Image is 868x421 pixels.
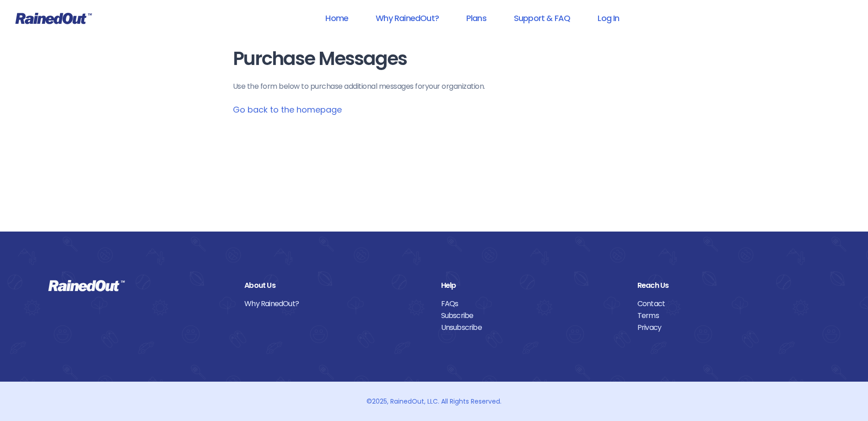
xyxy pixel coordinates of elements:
[364,8,451,28] a: Why RainedOut?
[637,298,820,310] a: Contact
[233,81,636,92] p: Use the form below to purchase additional messages for your organization .
[637,280,820,291] div: Reach Us
[441,310,624,322] a: Subscribe
[637,322,820,334] a: Privacy
[233,49,636,69] h1: Purchase Messages
[637,310,820,322] a: Terms
[244,298,427,310] a: Why RainedOut?
[441,298,624,310] a: FAQs
[441,280,624,291] div: Help
[233,104,342,115] a: Go back to the homepage
[244,280,427,291] div: About Us
[502,8,582,28] a: Support & FAQ
[441,322,624,334] a: Unsubscribe
[454,8,498,28] a: Plans
[313,8,360,28] a: Home
[586,8,631,28] a: Log In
